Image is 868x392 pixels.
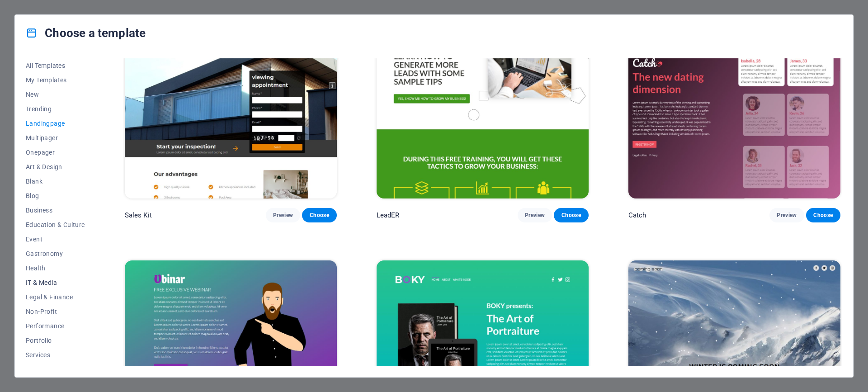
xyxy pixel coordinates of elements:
[309,212,329,219] span: Choose
[26,319,85,333] button: Performance
[26,178,85,185] span: Blank
[806,208,840,222] button: Choose
[26,73,85,87] button: My Templates
[26,120,85,127] span: Landingpage
[525,212,545,219] span: Preview
[813,212,833,219] span: Choose
[26,26,146,40] h4: Choose a template
[26,91,85,98] span: New
[26,87,85,102] button: New
[26,192,85,199] span: Blog
[26,116,85,131] button: Landingpage
[628,211,646,220] p: Catch
[26,174,85,189] button: Blank
[26,221,85,228] span: Education & Culture
[26,134,85,142] span: Multipager
[377,211,400,220] p: LeadER
[26,232,85,246] button: Event
[26,217,85,232] button: Education & Culture
[26,366,85,373] span: Sports & Beauty
[26,279,85,286] span: IT & Media
[26,304,85,319] button: Non-Profit
[26,333,85,348] button: Portfolio
[26,308,85,315] span: Non-Profit
[26,207,85,214] span: Business
[26,337,85,344] span: Portfolio
[266,208,300,222] button: Preview
[26,264,85,272] span: Health
[26,348,85,362] button: Services
[26,76,85,84] span: My Templates
[377,3,589,198] img: LeadER
[26,131,85,145] button: Multipager
[26,58,85,73] button: All Templates
[26,351,85,359] span: Services
[26,275,85,290] button: IT & Media
[26,236,85,243] span: Event
[26,105,85,113] span: Trending
[26,160,85,174] button: Art & Design
[26,189,85,203] button: Blog
[26,145,85,160] button: Onepager
[628,3,840,198] img: Catch
[769,208,804,222] button: Preview
[554,208,588,222] button: Choose
[26,261,85,275] button: Health
[26,250,85,257] span: Gastronomy
[26,293,85,301] span: Legal & Finance
[777,212,797,219] span: Preview
[26,102,85,116] button: Trending
[26,322,85,330] span: Performance
[518,208,552,222] button: Preview
[26,203,85,217] button: Business
[26,163,85,170] span: Art & Design
[26,149,85,156] span: Onepager
[26,362,85,377] button: Sports & Beauty
[125,3,337,198] img: Sales Kit
[26,62,85,69] span: All Templates
[273,212,293,219] span: Preview
[26,246,85,261] button: Gastronomy
[26,290,85,304] button: Legal & Finance
[561,212,581,219] span: Choose
[125,211,152,220] p: Sales Kit
[302,208,336,222] button: Choose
